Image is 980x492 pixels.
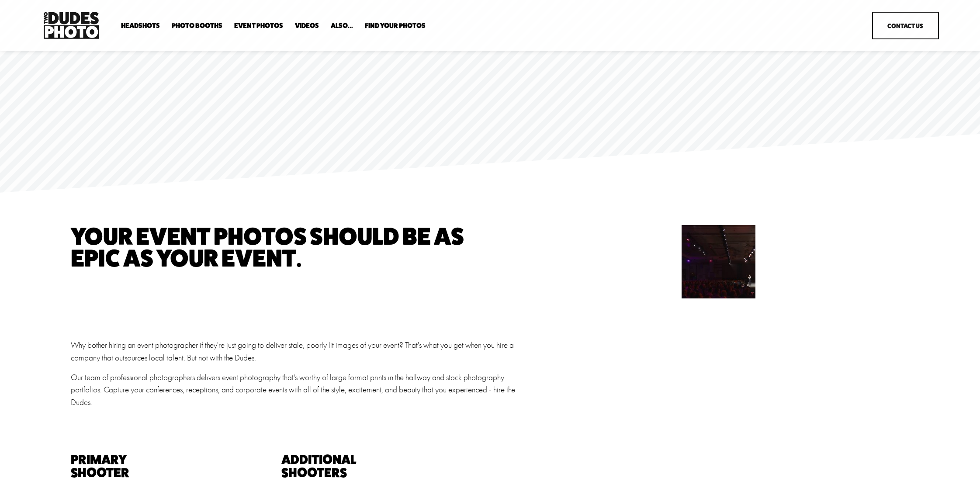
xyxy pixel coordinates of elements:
span: Photo Booths [172,22,222,29]
span: Find Your Photos [365,22,426,29]
h3: Primary Shooter [71,453,242,479]
img: Two Dudes Photo | Headshots, Portraits &amp; Photo Booths [41,10,101,41]
a: Contact Us [872,12,939,39]
span: Also... [331,22,353,29]
a: Videos [295,21,319,30]
a: folder dropdown [172,21,222,30]
span: Headshots [121,22,160,29]
a: Event Photos [234,21,283,30]
h1: your event photos should be as epic as your event. [71,225,488,269]
a: folder dropdown [121,21,160,30]
a: folder dropdown [331,21,353,30]
img: Informatica-240122-Event-Photos-46 (1).jpg [663,225,773,298]
p: Why bother hiring an event photographer if they're just going to deliver stale, poorly lit images... [71,339,523,364]
h3: AdditionaL Shooters [281,453,523,479]
a: folder dropdown [365,21,426,30]
p: Our team of professional photographers delivers event photography that's worthy of large format p... [71,371,523,409]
